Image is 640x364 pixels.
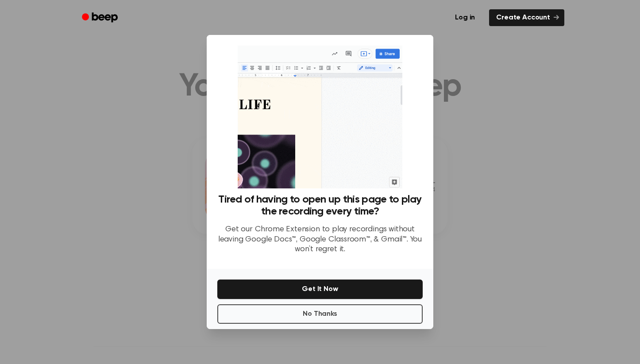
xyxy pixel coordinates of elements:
[446,8,484,28] a: Log in
[217,280,423,299] button: Get It Now
[217,194,423,218] h3: Tired of having to open up this page to play the recording every time?
[76,9,126,27] a: Beep
[489,9,564,26] a: Create Account
[217,304,423,324] button: No Thanks
[217,225,423,255] p: Get our Chrome Extension to play recordings without leaving Google Docs™, Google Classroom™, & Gm...
[238,46,402,188] img: Beep extension in action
